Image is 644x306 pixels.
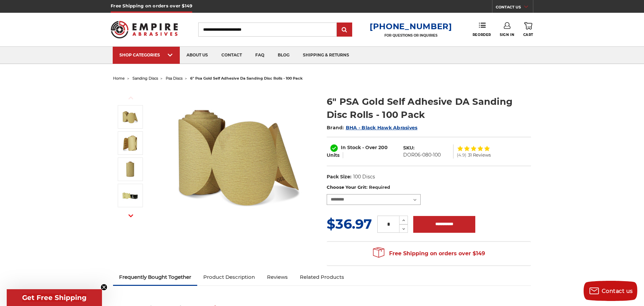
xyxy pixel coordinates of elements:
[584,281,637,301] button: Contact us
[473,22,491,37] a: Reorder
[373,247,485,260] span: Free Shipping on orders over $149
[370,21,452,31] a: [PHONE_NUMBER]
[403,144,415,151] dt: SKU:
[294,270,350,285] a: Related Products
[122,161,139,178] img: 6" Sticky Backed Sanding Discs
[271,47,296,64] a: blog
[378,144,388,150] span: 200
[111,16,178,43] img: Empire Abrasives
[261,270,294,285] a: Reviews
[346,125,418,131] a: BHA - Black Hawk Abrasives
[123,209,139,223] button: Next
[119,52,173,57] div: SHOP CATEGORIES
[7,289,102,306] div: Get Free ShippingClose teaser
[338,23,351,37] input: Submit
[496,3,533,13] a: CONTACT US
[215,47,249,64] a: contact
[122,187,139,204] img: Black Hawk Abrasives 6" Gold Sticky Back PSA Discs
[523,22,533,37] a: Cart
[296,47,356,64] a: shipping & returns
[327,152,339,158] span: Units
[197,270,261,285] a: Product Description
[166,76,182,81] a: psa discs
[500,33,514,37] span: Sign In
[473,33,491,37] span: Reorder
[602,288,633,294] span: Contact us
[370,33,452,38] p: FOR QUESTIONS OR INQUIRIES
[327,216,372,232] span: $36.97
[362,144,377,150] span: - Over
[180,47,215,64] a: about us
[101,284,107,291] button: Close teaser
[22,294,87,302] span: Get Free Shipping
[457,153,466,157] span: (4.9)
[122,108,139,125] img: 6" DA Sanding Discs on a Roll
[113,270,197,285] a: Frequently Bought Together
[327,173,352,180] dt: Pack Size:
[132,76,158,81] a: sanding discs
[403,151,441,159] dd: DOR06-080-100
[369,184,390,190] small: Required
[171,88,305,222] img: 6" DA Sanding Discs on a Roll
[249,47,271,64] a: faq
[113,76,125,81] a: home
[123,91,139,105] button: Previous
[327,95,531,121] h1: 6" PSA Gold Self Adhesive DA Sanding Disc Rolls - 100 Pack
[190,76,303,81] span: 6" psa gold self adhesive da sanding disc rolls - 100 pack
[468,153,491,157] span: 31 Reviews
[523,33,533,37] span: Cart
[122,135,139,151] img: 6" Roll of Gold PSA Discs
[353,173,375,180] dd: 100 Discs
[327,184,531,191] label: Choose Your Grit:
[327,125,344,131] span: Brand:
[341,144,361,150] span: In Stock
